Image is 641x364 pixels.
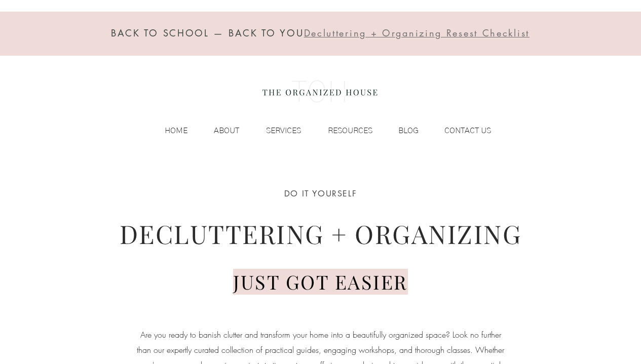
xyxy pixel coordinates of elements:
span: DO IT YOURSELF [284,188,357,199]
a: Decluttering + Organizing Resest Checklist [304,29,530,38]
span: JUST GOT EASIER [233,269,408,295]
span: Decluttering + Organizing Resest Checklist [304,27,530,39]
span: DECLUTTERING + ORGANIZING [120,217,522,251]
p: RESOURCES [323,123,378,138]
p: ABOUT [209,123,244,138]
a: SERVICES [244,123,306,138]
a: RESOURCES [306,123,378,138]
p: BLOG [393,123,424,138]
p: CONTACT US [439,123,496,138]
span: BACK TO SCHOOL — BACK TO YOU [111,27,304,39]
a: ABOUT [193,123,244,138]
a: CONTACT US [424,123,496,138]
p: HOME [160,123,193,138]
a: HOME [144,123,193,138]
nav: Site [144,123,496,138]
img: the organized house [258,71,382,112]
a: BLOG [378,123,424,138]
p: SERVICES [261,123,306,138]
